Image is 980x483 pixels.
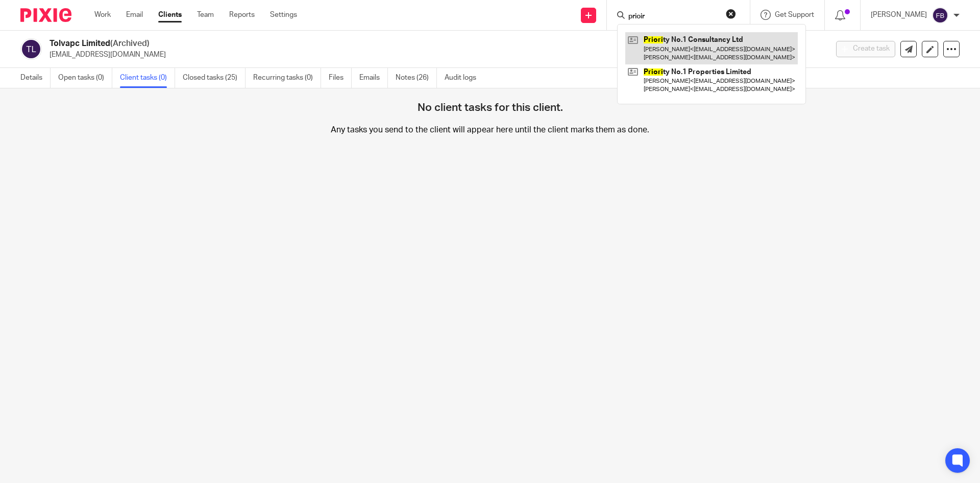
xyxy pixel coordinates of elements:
p: [EMAIL_ADDRESS][DOMAIN_NAME] [50,50,821,60]
a: Clients [158,10,182,20]
h4: No client tasks for this client. [418,65,563,114]
a: Email [126,10,143,20]
p: Any tasks you send to the client will appear here until the client marks them as done. [163,125,817,181]
a: Team [197,10,214,20]
a: Emails [359,68,388,88]
a: Audit logs [445,68,484,88]
a: Notes (26) [396,68,437,88]
a: Settings [270,10,297,20]
a: Recurring tasks (0) [253,68,321,88]
img: svg%3E [932,7,948,24]
img: svg%3E [20,38,42,60]
a: Client tasks (0) [120,68,175,88]
img: Pixie [20,8,71,22]
p: [PERSON_NAME] [871,10,927,20]
a: Reports [229,10,255,20]
h2: Tolvapc Limited [50,38,667,49]
span: Get Support [775,11,814,18]
span: (Archived) [110,39,150,48]
a: Work [94,10,111,20]
button: Clear [726,9,736,19]
a: Details [20,68,51,88]
input: Search [627,12,719,21]
button: Create task [836,41,895,57]
a: Open tasks (0) [58,68,112,88]
a: Files [329,68,352,88]
a: Closed tasks (25) [183,68,246,88]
